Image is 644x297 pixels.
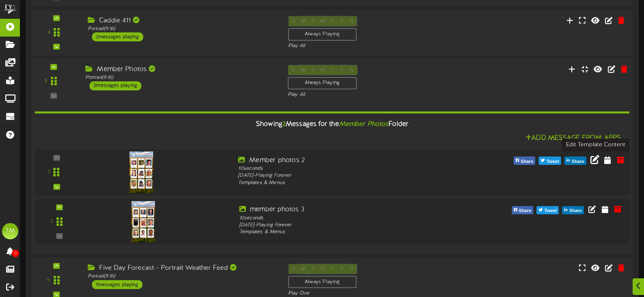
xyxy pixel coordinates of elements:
span: 0 [12,249,19,257]
div: 1 messages playing [92,280,142,289]
button: Add Message From Apps [523,133,623,143]
button: Share [514,156,536,165]
img: 165f6a61-ef15-45a8-b75b-3cd80fbc83e3.png [130,152,153,193]
div: Member photos 2 [238,156,476,165]
div: Always Playing [288,28,356,40]
span: Tweet [545,157,561,166]
div: Showing Messages for the Folder [28,115,635,133]
span: 2 [282,120,286,128]
span: Share [517,206,533,215]
div: 2 messages playing [89,81,141,90]
i: Member Photos [339,120,389,128]
span: Share [519,157,535,166]
div: TM [2,223,18,239]
div: 6 [47,277,50,284]
div: Caddie 411 [88,16,276,26]
button: Share [512,206,533,214]
div: Portrait ( 9:16 ) [88,26,276,33]
div: Play All [288,91,427,98]
div: [DATE] - Playing Forever [239,221,475,228]
span: Tweet [543,206,559,215]
div: 10 seconds [238,165,476,172]
div: Portrait ( 9:16 ) [85,74,275,81]
div: Play One [288,290,426,297]
button: Tweet [537,206,559,214]
span: Share [570,157,586,166]
span: Share [568,206,583,215]
img: d4c5d6da-df67-44e9-9590-6bb8df855f0d.png [132,201,155,242]
div: Member Photos [85,65,275,74]
div: 10 seconds [239,215,475,221]
div: Five Day Forecast - Portrait Weather Feed [88,264,276,273]
div: Templates & Menus [239,229,475,236]
div: Always Playing [288,77,356,89]
div: Play All [288,42,426,49]
div: Always Playing [288,276,356,288]
div: Templates & Menus [238,179,476,186]
div: Portrait ( 9:16 ) [88,273,276,280]
div: [DATE] - Playing Forever [238,172,476,180]
button: Share [562,206,584,214]
div: 2 messages playing [92,33,143,41]
div: member photos 3 [239,205,475,215]
button: Share [564,156,586,165]
button: Tweet [539,156,561,165]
